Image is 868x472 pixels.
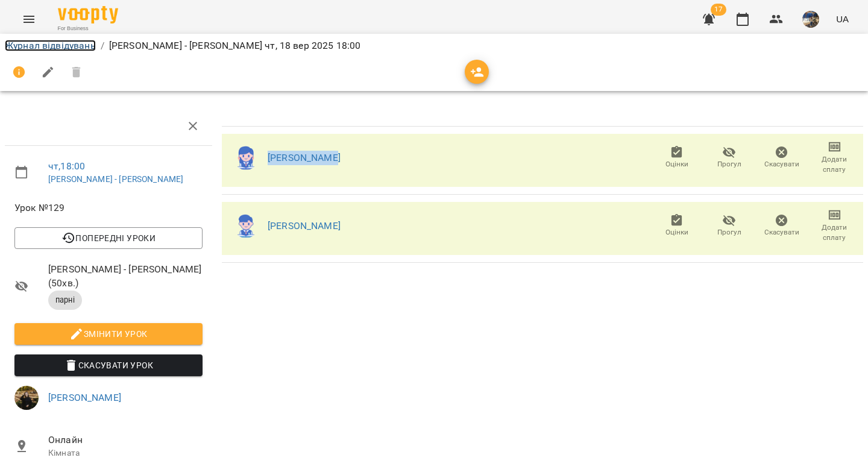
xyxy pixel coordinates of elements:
[58,6,118,24] img: Voopty Logo
[665,159,688,169] span: Оцінки
[756,209,808,243] button: Скасувати
[14,354,203,376] button: Скасувати Урок
[234,146,258,170] img: 9a20e5624958de7994d5f7f274d13f92.png
[816,154,854,175] span: Додати сплату
[24,327,193,341] span: Змінити урок
[48,160,85,172] a: чт , 18:00
[48,262,203,291] span: [PERSON_NAME] - [PERSON_NAME] ( 50 хв. )
[5,40,96,51] a: Журнал відвідувань
[14,227,203,249] button: Попередні уроки
[48,433,203,447] span: Онлайн
[650,209,703,243] button: Оцінки
[24,358,193,373] span: Скасувати Урок
[14,386,39,410] img: 30463036ea563b2b23a8b91c0e98b0e0.jpg
[268,220,341,231] a: [PERSON_NAME]
[816,222,854,243] span: Додати сплату
[717,159,741,169] span: Прогул
[717,227,741,238] span: Прогул
[764,159,799,169] span: Скасувати
[831,8,854,30] button: UA
[268,152,341,163] a: [PERSON_NAME]
[703,209,755,243] button: Прогул
[808,209,861,243] button: Додати сплату
[109,39,361,53] p: [PERSON_NAME] - [PERSON_NAME] чт, 18 вер 2025 18:00
[234,214,258,238] img: b61d8b15838705be6084497e99a44503.png
[808,141,861,175] button: Додати сплату
[48,174,183,184] a: [PERSON_NAME] - [PERSON_NAME]
[5,39,863,53] nav: breadcrumb
[58,25,118,33] span: For Business
[48,392,121,403] a: [PERSON_NAME]
[14,5,43,34] button: Menu
[14,201,203,215] span: Урок №129
[836,13,849,25] span: UA
[650,141,703,175] button: Оцінки
[665,227,688,238] span: Оцінки
[24,231,193,245] span: Попередні уроки
[703,141,755,175] button: Прогул
[48,295,82,306] span: парні
[756,141,808,175] button: Скасувати
[14,323,203,345] button: Змінити урок
[711,4,726,16] span: 17
[764,227,799,238] span: Скасувати
[48,447,203,459] p: Кімната
[802,11,819,28] img: 10df61c86029c9e6bf63d4085f455a0c.jpg
[101,39,104,53] li: /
